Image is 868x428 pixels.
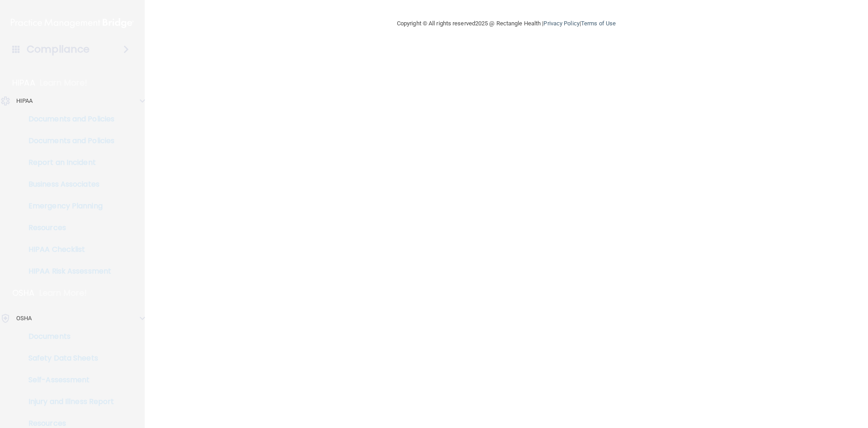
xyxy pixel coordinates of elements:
[16,313,32,324] p: OSHA
[6,223,129,232] p: Resources
[6,267,129,276] p: HIPAA Risk Assessment
[6,354,129,363] p: Safety Data Sheets
[6,245,129,254] p: HIPAA Checklist
[581,20,616,27] a: Terms of Use
[16,96,33,106] p: HIPAA
[27,43,90,56] h4: Compliance
[6,136,129,145] p: Documents and Policies
[39,288,87,298] p: Learn More!
[12,288,35,298] p: OSHA
[11,14,134,32] img: PMB logo
[6,419,129,428] p: Resources
[6,202,129,211] p: Emergency Planning
[6,115,129,124] p: Documents and Policies
[543,20,579,27] a: Privacy Policy
[12,77,35,88] p: HIPAA
[6,397,129,406] p: Injury and Illness Report
[40,77,88,88] p: Learn More!
[6,158,129,167] p: Report an Incident
[6,332,129,341] p: Documents
[341,9,671,38] div: Copyright © All rights reserved 2025 @ Rectangle Health | |
[6,180,129,189] p: Business Associates
[6,375,129,385] p: Self-Assessment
